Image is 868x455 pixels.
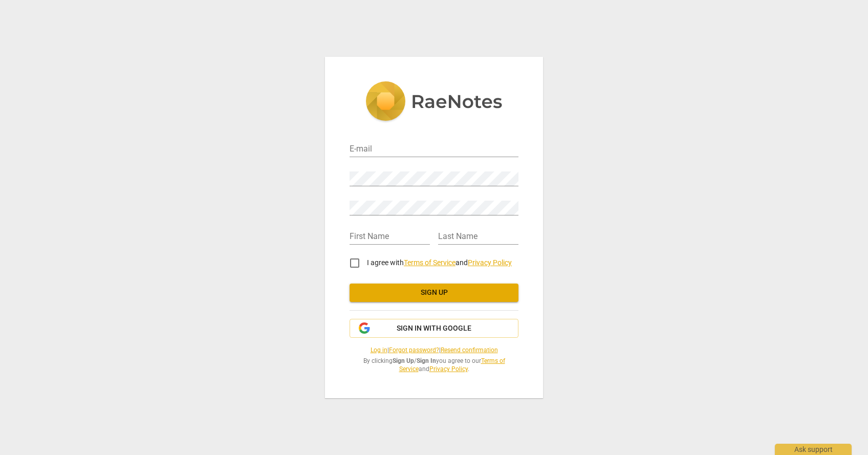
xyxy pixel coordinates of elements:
button: Sign in with Google [350,319,518,338]
a: Terms of Service [404,258,455,267]
span: I agree with and [367,258,512,267]
img: 5ac2273c67554f335776073100b6d88f.svg [365,81,503,123]
a: Privacy Policy [429,365,468,373]
b: Sign Up [393,357,414,364]
a: Terms of Service [399,357,505,373]
span: Sign up [358,288,510,298]
a: Log in [371,346,387,354]
a: Forgot password? [389,346,439,354]
button: Sign up [350,284,518,302]
b: Sign In [417,357,436,364]
a: Resend confirmation [441,346,498,354]
div: Ask support [775,444,852,455]
span: Sign in with Google [397,323,471,334]
span: | | [350,346,518,355]
a: Privacy Policy [468,258,512,267]
span: By clicking / you agree to our and . [350,357,518,374]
